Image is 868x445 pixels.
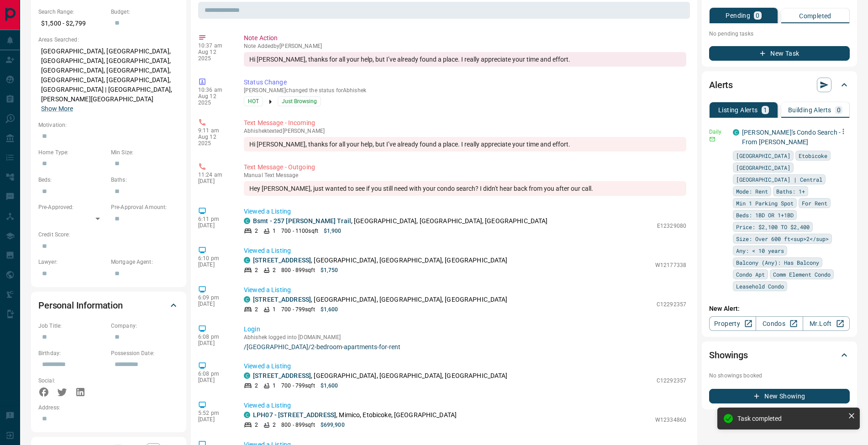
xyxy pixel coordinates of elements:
a: /[GEOGRAPHIC_DATA]/2-bedroom-apartments-for-rent [244,343,686,351]
h2: Alerts [709,78,733,92]
a: Mr.Loft [803,316,850,331]
p: E12329080 [657,222,686,230]
p: 10:36 am [198,87,230,93]
p: [DATE] [198,377,230,383]
p: 6:10 pm [198,255,230,262]
p: Areas Searched: [38,36,179,44]
p: C12292357 [657,300,686,309]
button: New Showing [709,389,850,403]
p: [DATE] [198,301,230,307]
p: , [GEOGRAPHIC_DATA], [GEOGRAPHIC_DATA], [GEOGRAPHIC_DATA] [253,216,547,226]
p: , [GEOGRAPHIC_DATA], [GEOGRAPHIC_DATA], [GEOGRAPHIC_DATA] [253,295,508,304]
p: No showings booked [709,372,850,380]
svg: Email [709,136,715,142]
p: 6:08 pm [198,334,230,340]
p: Viewed a Listing [244,401,686,410]
div: condos.ca [244,372,250,379]
p: Mortgage Agent: [111,258,179,266]
p: 0 [756,12,759,19]
p: 800 - 899 sqft [281,421,315,429]
p: Budget: [111,8,179,16]
p: Credit Score: [38,230,179,239]
p: 11:24 am [198,172,230,178]
p: [DATE] [198,416,230,423]
div: Personal Information [38,294,179,316]
p: Text Message - Incoming [244,118,686,128]
div: Hi [PERSON_NAME], thanks for all your help, but I’ve already found a place. I really appreciate y... [244,52,686,67]
p: 2 [273,421,276,429]
div: condos.ca [244,218,250,224]
p: , [GEOGRAPHIC_DATA], [GEOGRAPHIC_DATA], [GEOGRAPHIC_DATA] [253,256,508,265]
div: condos.ca [244,412,250,418]
p: 700 - 799 sqft [281,305,315,314]
p: C12292357 [657,377,686,385]
p: , Mimico, Etobicoke, [GEOGRAPHIC_DATA] [253,410,457,420]
p: Job Title: [38,322,106,330]
a: LPH07 - [STREET_ADDRESS] [253,411,336,419]
p: 2 [255,266,258,274]
p: Daily [709,128,727,136]
p: Min Size: [111,148,179,157]
div: Task completed [737,415,844,422]
a: [STREET_ADDRESS] [253,257,311,264]
p: 6:11 pm [198,216,230,222]
p: Viewed a Listing [244,246,686,256]
span: HOT [248,97,259,106]
p: Home Type: [38,148,106,157]
p: [DATE] [198,340,230,346]
p: 2 [255,305,258,314]
p: Text Message - Outgoing [244,162,686,172]
span: Beds: 1BD OR 1+1BD [736,210,794,220]
a: Property [709,316,756,331]
span: For Rent [802,199,827,208]
p: Address: [38,403,179,412]
p: Aug 12 2025 [198,49,230,62]
p: Abhishek texted [PERSON_NAME] [244,128,686,134]
p: Listing Alerts [718,107,758,113]
p: 2 [273,266,276,274]
p: Baths: [111,176,179,184]
p: [DATE] [198,222,230,229]
p: Building Alerts [788,107,831,113]
p: Company: [111,322,179,330]
p: W12177338 [655,261,686,269]
span: Comm Element Condo [773,270,831,279]
span: manual [244,172,263,178]
div: Hey [PERSON_NAME], just wanted to see if you still need with your condo search? I didn't hear bac... [244,181,686,196]
p: Aug 12 2025 [198,134,230,147]
p: Beds: [38,176,106,184]
span: Balcony (Any): Has Balcony [736,258,819,267]
p: 800 - 899 sqft [281,266,315,274]
p: $1,500 - $2,799 [38,16,106,31]
span: Min 1 Parking Spot [736,199,794,208]
p: Pending [726,12,750,19]
div: Showings [709,344,850,366]
p: Login [244,325,686,334]
p: , [GEOGRAPHIC_DATA], [GEOGRAPHIC_DATA], [GEOGRAPHIC_DATA] [253,371,508,381]
div: Hi [PERSON_NAME], thanks for all your help, but I’ve already found a place. I really appreciate y... [244,137,686,152]
p: Aug 12 2025 [198,93,230,106]
span: Leasehold Condo [736,282,784,291]
p: Completed [799,13,831,19]
p: 6:08 pm [198,371,230,377]
p: $1,750 [321,266,338,274]
p: 2 [255,382,258,390]
p: 700 - 1100 sqft [281,227,318,235]
p: Viewed a Listing [244,285,686,295]
a: [STREET_ADDRESS] [253,372,311,379]
p: Search Range: [38,8,106,16]
p: 5:52 pm [198,410,230,416]
p: Abhishek logged into [DOMAIN_NAME] [244,334,686,340]
span: Just Browsing [282,97,317,106]
p: 0 [837,107,841,113]
a: Condos [756,316,803,331]
p: [DATE] [198,178,230,184]
p: Motivation: [38,121,179,129]
p: 2 [255,227,258,235]
a: [STREET_ADDRESS] [253,296,311,303]
div: Alerts [709,74,850,96]
p: $699,900 [321,421,345,429]
p: $1,900 [324,227,342,235]
div: condos.ca [244,257,250,263]
div: condos.ca [733,129,739,136]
